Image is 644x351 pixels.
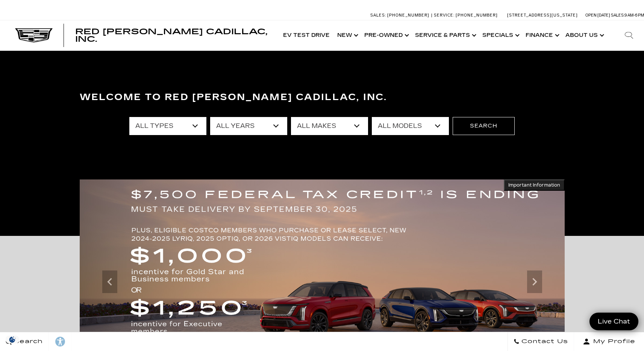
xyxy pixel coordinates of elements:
span: 9 AM-6 PM [624,13,644,18]
span: My Profile [590,336,635,347]
img: Cadillac Dark Logo with Cadillac White Text [15,28,53,43]
div: Next [527,270,542,293]
span: Service: [434,13,455,18]
span: Sales: [611,13,624,18]
span: Red [PERSON_NAME] Cadillac, Inc. [75,27,267,44]
span: Important Information [508,182,560,188]
span: Sales: [370,13,386,18]
a: Sales: [PHONE_NUMBER] [370,13,431,17]
button: Open user profile menu [574,332,644,351]
a: Service & Parts [411,20,479,50]
a: Red [PERSON_NAME] Cadillac, Inc. [75,28,272,43]
h3: Welcome to Red [PERSON_NAME] Cadillac, Inc. [80,90,565,105]
img: Opt-Out Icon [4,336,21,343]
button: Search [453,117,515,135]
a: New [333,20,361,50]
span: Contact Us [520,336,568,347]
span: [PHONE_NUMBER] [387,13,429,18]
a: Finance [522,20,562,50]
a: Specials [479,20,522,50]
select: Filter by model [372,117,449,135]
a: About Us [562,20,606,50]
button: Important Information [504,179,565,191]
select: Filter by make [291,117,368,135]
select: Filter by type [129,117,206,135]
a: Contact Us [508,332,574,351]
select: Filter by year [210,117,287,135]
div: Previous [102,270,117,293]
a: Service: [PHONE_NUMBER] [431,13,500,17]
a: Live Chat [589,313,638,330]
a: Pre-Owned [361,20,411,50]
span: Search [12,336,43,347]
span: [PHONE_NUMBER] [456,13,498,18]
section: Click to Open Cookie Consent Modal [4,336,21,343]
span: Open [DATE] [585,13,610,18]
a: EV Test Drive [279,20,333,50]
a: [STREET_ADDRESS][US_STATE] [507,13,578,18]
span: Live Chat [594,317,634,326]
